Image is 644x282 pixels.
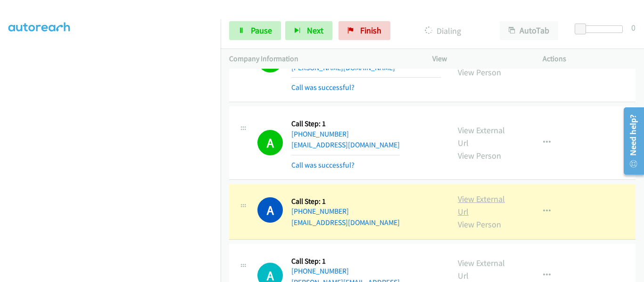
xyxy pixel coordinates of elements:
[291,161,355,169] a: Call was successful?
[458,219,501,230] a: View Person
[291,257,441,266] h5: Call Step: 1
[291,207,349,216] a: [PHONE_NUMBER]
[229,53,415,64] p: Company Information
[360,25,381,36] span: Finish
[285,21,332,40] button: Next
[291,218,400,227] a: [EMAIL_ADDRESS][DOMAIN_NAME]
[458,193,505,217] a: View External Url
[291,52,400,72] a: [PERSON_NAME][EMAIL_ADDRESS][PERSON_NAME][DOMAIN_NAME]
[251,25,272,36] span: Pause
[500,21,558,40] button: AutoTab
[291,83,355,92] a: Call was successful?
[307,25,323,36] span: Next
[257,130,283,155] h1: A
[291,129,349,138] a: [PHONE_NUMBER]
[458,258,505,281] a: View External Url
[291,119,400,129] h5: Call Step: 1
[432,53,526,64] p: View
[543,53,636,64] p: Actions
[257,197,283,223] h1: A
[403,24,483,37] p: Dialing
[631,21,636,34] div: 0
[458,67,501,78] a: View Person
[291,197,400,206] h5: Call Step: 1
[291,140,400,149] a: [EMAIL_ADDRESS][DOMAIN_NAME]
[458,125,505,148] a: View External Url
[617,104,644,178] iframe: Resource Center
[291,266,349,275] a: [PHONE_NUMBER]
[458,150,501,161] a: View Person
[229,21,281,40] a: Pause
[339,21,390,40] a: Finish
